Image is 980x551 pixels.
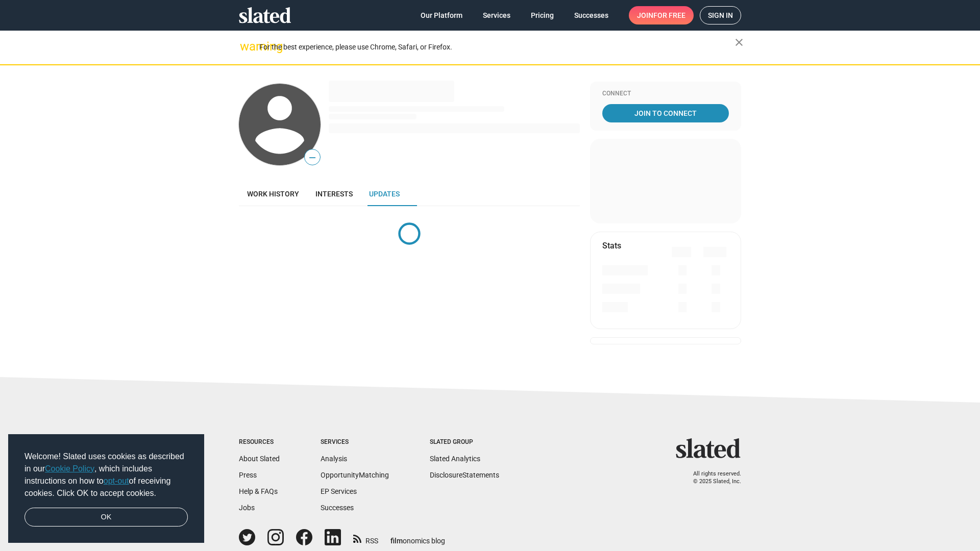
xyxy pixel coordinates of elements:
a: Slated Analytics [430,455,480,463]
a: OpportunityMatching [321,471,389,479]
a: filmonomics blog [390,528,445,546]
a: Interests [307,182,361,206]
span: Work history [247,190,299,198]
span: Successes [574,6,608,24]
a: Successes [566,6,617,24]
span: Welcome! Slated uses cookies as described in our , which includes instructions on how to of recei... [24,450,188,499]
span: Our Platform [421,6,462,24]
div: For the best experience, please use Chrome, Safari, or Firefox. [259,40,735,54]
a: Analysis [321,455,347,463]
a: Join To Connect [602,104,729,122]
div: Resources [239,438,280,446]
a: Services [475,6,519,24]
a: Press [239,471,257,479]
a: RSS [353,530,378,546]
a: Help & FAQs [239,487,278,495]
mat-card-title: Stats [602,240,621,251]
span: Pricing [531,6,554,24]
p: All rights reserved. © 2025 Slated, Inc. [682,470,741,485]
a: Work history [239,182,307,206]
a: EP Services [321,487,357,495]
div: Connect [602,90,729,98]
mat-icon: close [733,36,745,48]
span: for free [653,6,685,24]
a: dismiss cookie message [24,508,188,527]
a: Cookie Policy [45,464,94,473]
a: DisclosureStatements [430,471,499,479]
a: opt-out [104,477,129,485]
a: Successes [321,504,354,512]
span: Join [637,6,685,24]
span: Interests [315,190,353,198]
a: Our Platform [412,6,471,24]
div: Slated Group [430,438,499,446]
span: film [390,537,403,545]
a: Sign in [700,6,741,24]
span: Updates [369,190,400,198]
mat-icon: warning [240,40,252,53]
a: About Slated [239,455,280,463]
a: Updates [361,182,408,206]
span: Sign in [708,7,733,24]
a: Joinfor free [629,6,694,24]
span: — [305,151,320,164]
a: Jobs [239,504,255,512]
span: Join To Connect [604,104,727,122]
a: Pricing [523,6,562,24]
div: Services [321,438,389,446]
div: cookieconsent [8,434,204,543]
span: Services [483,6,510,24]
